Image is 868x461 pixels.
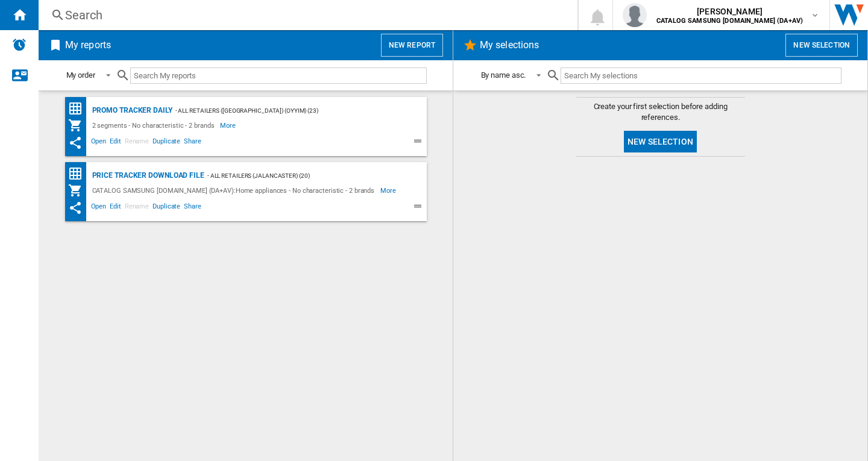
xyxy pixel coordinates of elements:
[656,5,803,17] span: [PERSON_NAME]
[785,34,858,57] button: New selection
[656,17,803,25] b: CATALOG SAMSUNG [DOMAIN_NAME] (DA+AV)
[151,201,182,215] span: Duplicate
[65,7,546,24] div: Search
[68,118,89,133] div: My Assortment
[89,103,172,118] div: Promo Tracker Daily
[68,183,89,198] div: My Assortment
[12,37,27,52] img: alerts-logo.svg
[66,71,95,80] div: My order
[89,168,204,183] div: Price Tracker Download File
[130,67,427,84] input: Search My reports
[89,136,108,150] span: Open
[108,201,123,215] span: Edit
[380,183,398,198] span: More
[123,136,151,150] span: Rename
[108,136,123,150] span: Edit
[624,131,697,152] button: New selection
[89,183,381,198] div: CATALOG SAMSUNG [DOMAIN_NAME] (DA+AV):Home appliances - No characteristic - 2 brands
[123,201,151,215] span: Rename
[68,136,83,150] ng-md-icon: This report has been shared with you
[477,34,541,57] h2: My selections
[151,136,182,150] span: Duplicate
[89,118,221,133] div: 2 segments - No characteristic - 2 brands
[381,34,443,57] button: New report
[481,71,526,80] div: By name asc.
[172,103,403,118] div: - All Retailers ([GEOGRAPHIC_DATA]) (oyyim) (23)
[68,166,89,181] div: Price Matrix
[576,101,745,123] span: Create your first selection before adding references.
[182,201,203,215] span: Share
[204,168,403,183] div: - All Retailers (jalancaster) (20)
[220,118,237,133] span: More
[68,101,89,116] div: Price Matrix
[623,3,647,27] img: profile.jpg
[561,67,841,84] input: Search My selections
[68,201,83,215] ng-md-icon: This report has been shared with you
[182,136,203,150] span: Share
[63,34,113,57] h2: My reports
[89,201,108,215] span: Open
